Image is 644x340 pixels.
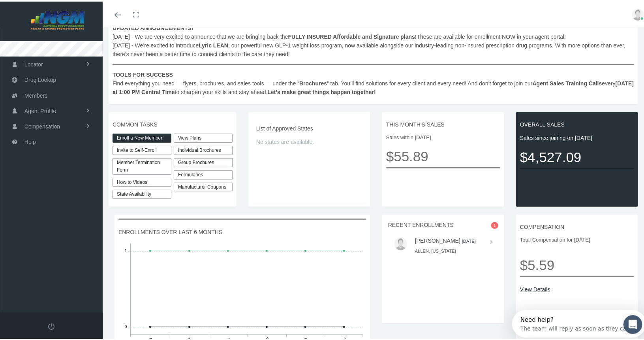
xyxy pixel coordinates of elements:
[113,23,193,30] b: UPDATED ANNOUNCEMENTS!
[118,226,366,235] span: ENROLLMENTS OVER LAST 6 MONTHS
[256,136,362,145] span: No states are available.
[386,119,500,127] span: THIS MONTH'S SALES
[113,132,171,141] a: Enroll a New Member
[386,144,500,166] span: $55.89
[174,144,233,153] div: Individual Brochures
[623,314,642,332] iframe: Intercom live chat
[113,70,173,76] b: TOOLS FOR SUCCESS
[632,7,644,19] img: user-placeholder.jpg
[113,157,171,173] a: Member Termination Form
[268,87,376,94] b: Let’s make great things happen together!
[520,221,634,230] span: COMPENSATION
[174,132,233,141] a: View Plans
[24,133,36,148] span: Help
[199,41,228,47] b: Lyric LEAN
[520,145,634,166] span: $4,527.09
[8,7,118,13] div: Need help?
[24,55,43,70] span: Locator
[24,102,56,117] span: Agent Profile
[386,132,500,140] span: Sales within [DATE]
[299,79,327,85] b: Brochures
[3,3,141,25] div: Open Intercom Messenger
[8,13,118,21] div: The team will reply as soon as they can
[113,144,171,153] a: Invite to Self-Enroll
[174,181,233,190] a: Manufacturer Coupons
[520,234,634,242] span: Total Compensation for [DATE]
[520,283,634,292] a: View Details
[24,117,60,132] span: Compensation
[415,247,456,252] small: ALLEN, [US_STATE]
[256,123,362,131] span: List of Approved States
[113,188,171,197] a: State Availability
[388,220,454,227] span: RECENT ENROLLMENTS
[491,221,498,227] span: 1
[533,79,602,85] b: Agent Sales Training Calls
[174,157,233,166] div: Group Brochures
[113,176,171,185] a: How to Videos
[24,87,47,102] span: Members
[24,71,56,86] span: Drug Lookup
[113,22,634,95] span: [DATE] - We are very excited to announce that we are bringing back the These are available for en...
[520,247,634,274] span: $5.59
[462,237,476,242] small: [DATE]
[174,169,233,178] div: Formularies
[520,119,634,127] span: OVERALL SALES
[125,247,127,252] tspan: 1
[520,132,634,141] span: Sales since joining on [DATE]
[10,9,105,28] img: NATIONAL GROUP MARKETING
[394,236,407,249] img: user-placeholder.jpg
[415,236,460,242] a: [PERSON_NAME]
[288,32,417,38] b: FULLY INSURED Affordable and Signature plans!
[125,323,127,328] tspan: 0
[113,119,233,127] span: COMMON TASKS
